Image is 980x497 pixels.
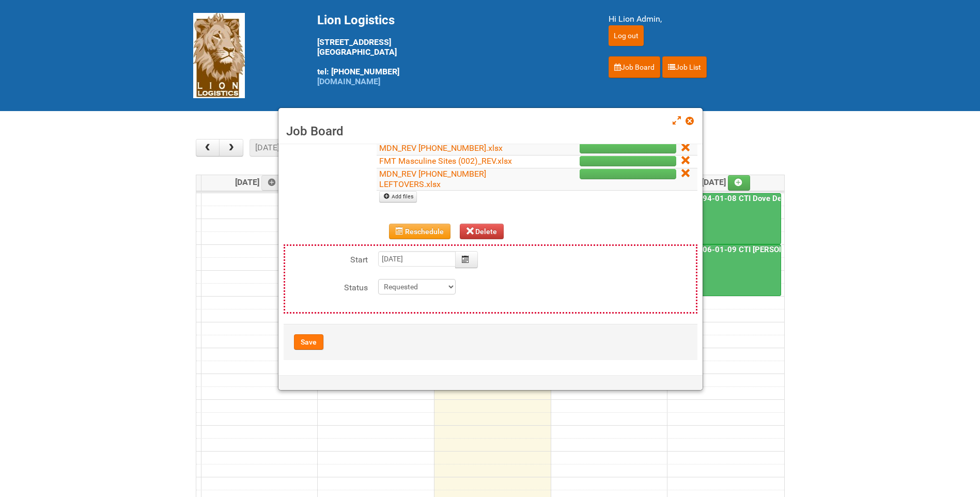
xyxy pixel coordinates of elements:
span: [DATE] [235,177,284,187]
button: Delete [460,224,504,239]
h3: Job Board [286,123,695,139]
a: 25-016806-01-09 CTI [PERSON_NAME] Bar Superior HUT [668,244,781,296]
a: FMT Masculine Sites (002)_REV.xlsx [379,156,512,166]
button: [DATE] [250,139,285,157]
button: Save [294,334,323,350]
span: Lion Logistics [317,13,395,27]
a: Lion Logistics [193,50,245,60]
a: Job Board [609,56,660,78]
a: [DOMAIN_NAME] [317,76,380,86]
div: [STREET_ADDRESS] [GEOGRAPHIC_DATA] tel: [PHONE_NUMBER] [317,13,583,86]
a: MDN_REV [PHONE_NUMBER] LEFTOVERS.xlsx [379,169,486,189]
a: Job List [662,56,707,78]
a: Add an event [261,175,284,191]
label: Start [285,251,368,266]
button: Reschedule [389,224,450,239]
a: 25-016806-01-09 CTI [PERSON_NAME] Bar Superior HUT [670,245,876,254]
a: 25-016794-01-08 CTI Dove Deep Moisture [670,194,825,203]
a: MDN_REV [PHONE_NUMBER].xlsx [379,143,503,153]
span: [DATE] [702,177,751,187]
label: Status [285,279,368,294]
input: Log out [609,25,644,46]
img: Lion Logistics [193,13,245,98]
div: Hi Lion Admin, [609,13,787,25]
a: 25-016794-01-08 CTI Dove Deep Moisture [668,193,781,245]
button: Calendar [455,251,478,268]
a: Add files [379,191,417,203]
a: Add an event [728,175,751,191]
